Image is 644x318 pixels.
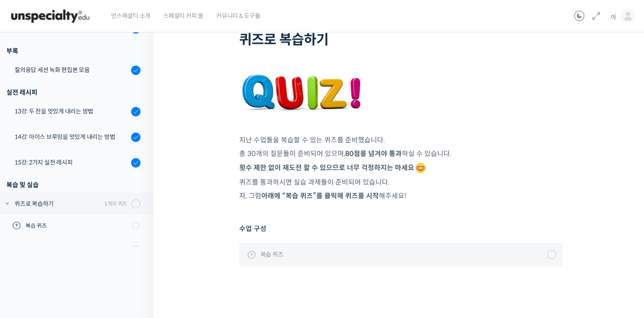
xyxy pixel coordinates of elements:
div: 복습 및 실습 [6,179,140,191]
strong: 아래에 “복습 퀴즈”를 클릭해 퀴즈를 시작 [261,191,379,200]
p: 자, 그럼 해주세요! [239,190,563,202]
strong: 횟수 제한 없이 재도전 할 수 있으므로 너무 걱정하지는 마세요 [239,163,427,172]
div: 실습 과제 1: 라이트 로스팅 내추럴 커피 추출 레시피 [14,246,129,255]
span: 설정 [132,260,142,267]
strong: 80점을 넘겨야 통과 [345,149,402,158]
span: 복습 퀴즈 [26,222,126,230]
div: 14강: 아이스 브루잉을 맛있게 내리는 방법 [14,132,129,142]
a: 설정 [110,247,163,269]
div: 실전 레시피 [6,87,140,98]
a: 대화 [56,247,110,269]
div: 부록 [6,45,140,57]
span: 수업 구성 [239,223,266,234]
div: 13강: 두 잔을 맛있게 내리는 방법 [14,107,129,116]
h1: 퀴즈로 복습하기 [239,32,563,48]
a: 홈 [3,247,56,269]
div: 1개의 퀴즈 [104,199,127,208]
div: 퀴즈로 복습하기 [14,199,102,208]
p: 퀴즈를 통과하시면 실습 과제들이 준비되어 있습니다. [239,176,563,188]
img: 😊 [415,163,426,173]
span: 복습 퀴즈 [260,250,283,259]
span: 대화 [78,260,88,267]
span: 홈 [27,260,32,267]
span: oj [610,12,616,20]
div: 15강: 2가지 실전 레시피 [14,158,129,167]
div: 질의응답 세션 녹화 편집본 모음 [14,65,129,75]
p: 지난 수업들을 복습할 수 있는 퀴즈를 준비했습니다. [239,134,563,146]
p: 총 30개의 질문들이 준비되어 있으며, 하실 수 있습니다. [239,148,563,159]
a: 복습 퀴즈 [239,243,563,266]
